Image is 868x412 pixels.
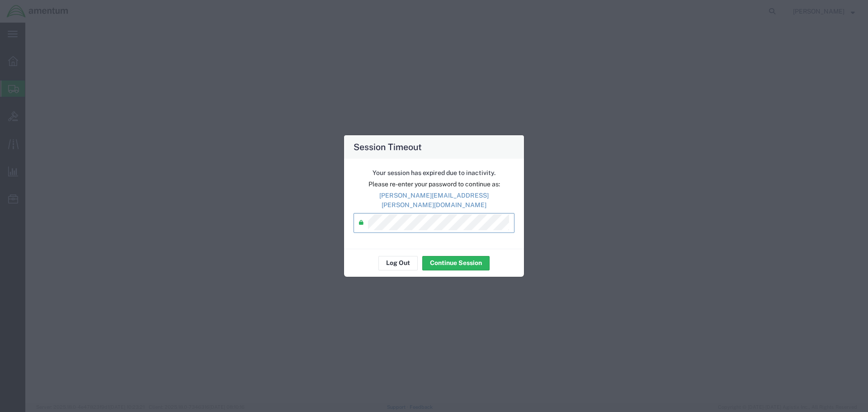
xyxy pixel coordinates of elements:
[354,191,514,210] p: [PERSON_NAME][EMAIL_ADDRESS][PERSON_NAME][DOMAIN_NAME]
[422,256,490,270] button: Continue Session
[378,256,418,270] button: Log Out
[354,168,514,178] p: Your session has expired due to inactivity.
[354,180,514,189] p: Please re-enter your password to continue as:
[354,140,422,153] h4: Session Timeout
